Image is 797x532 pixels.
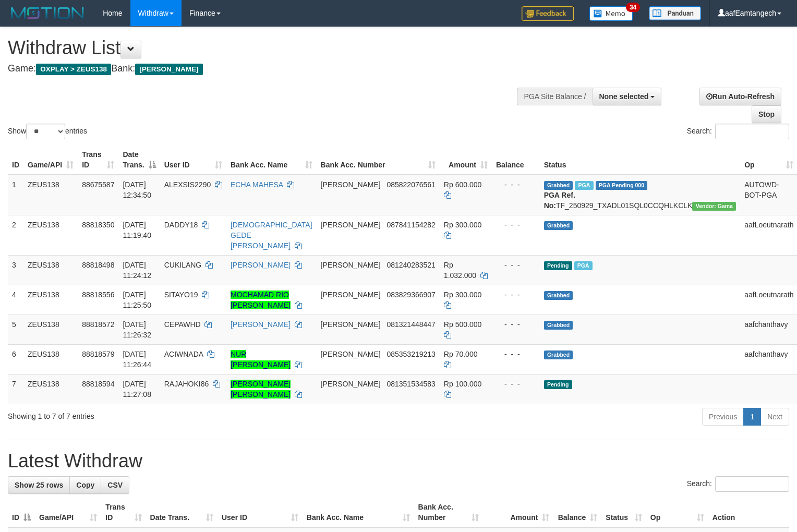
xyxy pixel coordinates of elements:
span: None selected [599,92,649,101]
a: Previous [702,408,744,426]
a: 1 [743,408,761,426]
div: - - - [496,379,536,389]
div: Showing 1 to 7 of 7 entries [8,407,324,421]
span: [DATE] 11:24:12 [123,261,151,280]
span: CEPAWHD [164,320,201,329]
th: Bank Acc. Name: activate to sort column ascending [226,145,317,175]
td: 7 [8,374,23,404]
span: [PERSON_NAME] [321,380,381,388]
span: 88818579 [82,350,114,358]
span: SITAYO19 [164,291,198,299]
button: None selected [593,88,662,105]
th: Amount: activate to sort column ascending [440,145,492,175]
th: Date Trans.: activate to sort column ascending [146,498,218,527]
span: [PERSON_NAME] [321,261,381,269]
a: [PERSON_NAME] [231,261,291,269]
span: [DATE] 11:26:32 [123,320,151,339]
span: 34 [626,3,640,12]
a: Stop [752,105,781,123]
span: OXPLAY > ZEUS138 [36,64,111,75]
td: 3 [8,255,23,285]
a: Next [760,408,789,426]
td: ZEUS138 [23,315,78,344]
span: [PERSON_NAME] [321,291,381,299]
select: Showentries [26,124,65,139]
span: Copy 085353219213 to clipboard [387,350,435,358]
th: Action [708,498,789,527]
span: Marked by aafpengsreynich [575,181,593,190]
span: Rp 600.000 [444,180,481,189]
th: User ID: activate to sort column ascending [160,145,226,175]
span: ACIWNADA [164,350,203,358]
td: ZEUS138 [23,374,78,404]
th: Amount: activate to sort column ascending [483,498,553,527]
span: Vendor URL: https://trx31.1velocity.biz [692,202,736,211]
th: Bank Acc. Number: activate to sort column ascending [317,145,440,175]
td: 1 [8,175,23,215]
input: Search: [715,124,789,139]
th: Game/API: activate to sort column ascending [35,498,101,527]
th: ID: activate to sort column descending [8,498,35,527]
span: Copy 081240283521 to clipboard [387,261,435,269]
div: - - - [496,289,536,300]
span: [DATE] 12:34:50 [123,180,151,199]
span: [DATE] 11:27:08 [123,380,151,398]
b: PGA Ref. No: [544,191,575,210]
a: NUR [PERSON_NAME] [231,350,291,369]
a: Run Auto-Refresh [699,88,781,105]
span: Rp 500.000 [444,320,481,329]
label: Show entries [8,124,87,139]
div: - - - [496,319,536,330]
td: ZEUS138 [23,344,78,374]
th: Bank Acc. Name: activate to sort column ascending [303,498,414,527]
span: Show 25 rows [15,481,63,489]
span: Rp 1.032.000 [444,261,476,280]
label: Search: [687,476,789,492]
a: [PERSON_NAME] [PERSON_NAME] [231,380,291,398]
th: Game/API: activate to sort column ascending [23,145,78,175]
span: Copy 081321448447 to clipboard [387,320,435,329]
th: Trans ID: activate to sort column ascending [78,145,118,175]
span: Marked by aafpengsreynich [574,261,593,270]
span: Pending [544,380,572,389]
span: Grabbed [544,321,573,330]
h1: Withdraw List [8,38,521,58]
span: Copy 087841154282 to clipboard [387,221,435,229]
img: Feedback.jpg [522,6,574,21]
td: TF_250929_TXADL01SQL0CCQHLKCLK [540,175,741,215]
span: [DATE] 11:19:40 [123,221,151,239]
th: ID [8,145,23,175]
th: Status [540,145,741,175]
a: ECHA MAHESA [231,180,283,189]
h4: Game: Bank: [8,64,521,74]
th: User ID: activate to sort column ascending [218,498,303,527]
th: Op: activate to sort column ascending [646,498,708,527]
td: 6 [8,344,23,374]
div: - - - [496,349,536,359]
a: Show 25 rows [8,476,70,494]
span: 88818350 [82,221,114,229]
a: CSV [101,476,129,494]
a: MOCHAMAD RIO [PERSON_NAME] [231,291,291,309]
div: - - - [496,220,536,230]
span: 88818572 [82,320,114,329]
th: Balance: activate to sort column ascending [553,498,601,527]
span: Rp 70.000 [444,350,478,358]
span: CUKILANG [164,261,202,269]
img: MOTION_logo.png [8,5,87,21]
span: CSV [107,481,123,489]
span: [PERSON_NAME] [321,350,381,358]
span: Grabbed [544,221,573,230]
td: 4 [8,285,23,315]
th: Balance [492,145,540,175]
span: Pending [544,261,572,270]
input: Search: [715,476,789,492]
th: Date Trans.: activate to sort column descending [118,145,160,175]
a: [DEMOGRAPHIC_DATA] GEDE [PERSON_NAME] [231,221,312,250]
td: ZEUS138 [23,255,78,285]
td: 2 [8,215,23,255]
th: Status: activate to sort column ascending [601,498,646,527]
span: Copy 081351534583 to clipboard [387,380,435,388]
span: Rp 100.000 [444,380,481,388]
a: Copy [69,476,101,494]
